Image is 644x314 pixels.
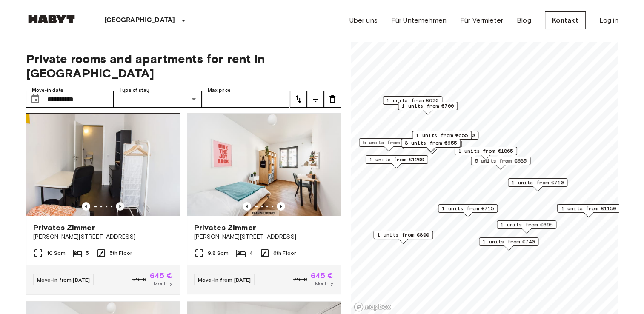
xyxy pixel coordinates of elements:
button: Previous image [116,202,124,211]
span: 1 units from €1200 [369,156,424,163]
span: Monthly [154,280,172,287]
span: Move-in from [DATE] [198,277,251,283]
a: Für Unternehmen [391,15,447,26]
a: Marketing picture of unit DE-01-302-014-01Previous imagePrevious imagePrivates Zimmer[PERSON_NAME... [26,113,180,294]
button: Previous image [82,202,90,211]
div: Map marker [471,157,530,170]
div: Map marker [359,138,418,151]
div: Map marker [365,155,428,168]
span: 1 units from €695 [501,221,552,228]
span: Monthly [315,280,333,287]
span: 1 units from €800 [377,231,429,239]
label: Move-in date [32,87,63,94]
label: Type of stay [120,87,149,94]
div: Map marker [438,204,498,217]
button: tune [324,91,341,108]
span: 3 units from €655 [405,139,457,147]
span: 1 units from €710 [512,179,564,186]
img: Marketing picture of unit DE-01-302-014-01 [26,114,180,216]
img: Habyt [26,15,77,23]
span: 9.8 Sqm [208,249,229,257]
div: Map marker [401,139,461,152]
span: 1 units from €630 [386,97,438,104]
span: 5 units from €635 [475,157,527,165]
span: Move-in from [DATE] [37,277,90,283]
a: Für Vermieter [460,15,503,26]
span: 5th Floor [110,249,132,257]
a: Marketing picture of unit DE-01-09-060-04QPrevious imagePrevious imagePrivates Zimmer[PERSON_NAME... [187,113,341,294]
span: 5 [86,249,89,257]
button: tune [307,91,324,108]
div: Map marker [383,96,442,109]
span: 715 € [293,276,307,283]
div: Map marker [508,178,567,191]
span: 715 € [132,276,146,283]
span: 1 units from €1865 [458,147,513,155]
span: 4 [249,249,253,257]
div: Map marker [497,220,556,234]
p: [GEOGRAPHIC_DATA] [104,15,175,26]
div: Map marker [419,131,478,144]
div: Map marker [454,147,517,160]
span: Private rooms and apartments for rent in [GEOGRAPHIC_DATA] [26,51,341,80]
span: 1 units from €740 [483,238,535,245]
button: tune [290,91,307,108]
span: 1 units from €715 [442,205,494,212]
span: 645 € [311,272,334,280]
button: Previous image [243,202,251,211]
span: [PERSON_NAME][STREET_ADDRESS] [194,233,334,241]
span: 1 units from €1150 [561,205,616,212]
div: Map marker [373,231,433,244]
a: Mapbox logo [354,302,391,312]
div: Map marker [401,139,461,152]
div: Map marker [557,204,619,217]
a: Kontakt [545,11,586,29]
span: 10 Sqm [47,249,66,257]
label: Max price [208,87,231,94]
span: Privates Zimmer [33,223,95,233]
div: Map marker [479,237,538,251]
span: 645 € [150,272,173,280]
div: Map marker [398,102,458,115]
span: 5 units from €655 [363,139,415,146]
span: 1 units from €655 [416,131,468,139]
span: 1 units from €700 [423,131,475,139]
a: Log in [599,15,618,26]
span: Privates Zimmer [194,223,256,233]
div: Map marker [557,204,620,217]
span: [PERSON_NAME][STREET_ADDRESS] [33,233,173,241]
a: Über uns [349,15,378,26]
img: Marketing picture of unit DE-01-09-060-04Q [187,114,341,216]
button: Previous image [277,202,285,211]
button: Choose date, selected date is 1 Nov 2025 [27,91,44,108]
span: 1 units from €700 [402,102,454,110]
span: 6th Floor [273,249,296,257]
a: Blog [517,15,531,26]
div: Map marker [412,131,472,144]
